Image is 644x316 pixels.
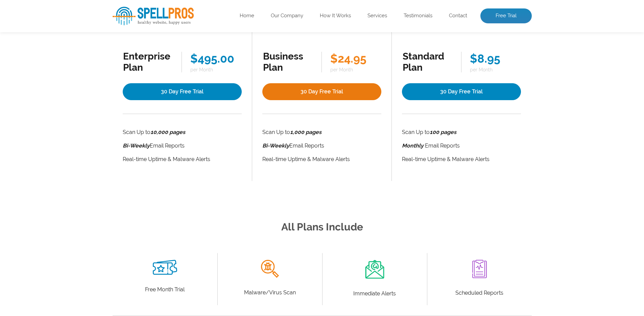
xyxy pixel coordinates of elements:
[262,128,381,137] li: Scan Up to
[402,83,521,100] a: 30 Day Free Trial
[150,129,185,135] strong: 10,000 pages
[402,141,521,151] li: Email Reports
[153,260,177,275] img: Free Month Trial
[330,52,381,65] div: $24.95
[223,288,317,297] p: Malware/Virus Scan
[367,13,387,19] a: Services
[328,289,422,298] p: Immediate Alerts
[190,52,241,65] div: $495.00
[261,260,279,278] img: Malware Virus Scan
[402,142,424,149] strong: Monthly
[262,141,381,151] li: Email Reports
[470,67,521,72] span: per Month
[262,83,381,100] a: 30 Day Free Trial
[472,260,487,278] img: Bi Weekly Reports
[240,13,254,19] a: Home
[404,13,432,19] a: Testimonials
[480,8,532,23] a: Free Trial
[113,7,194,25] img: SpellPros
[470,52,521,65] div: $8.95
[123,51,173,73] div: Enterprise Plan
[118,285,212,294] p: Free Month Trial
[290,129,321,135] strong: 1,000 pages
[262,155,381,164] li: Real-time Uptime & Malware Alerts
[113,218,532,236] h2: All Plans Include
[402,128,521,137] li: Scan Up to
[430,129,456,135] strong: 100 pages
[263,51,313,73] div: Business Plan
[123,155,242,164] li: Real-time Uptime & Malware Alerts
[330,67,381,72] span: per Month
[262,142,289,149] i: Bi-Weekly
[123,141,242,151] li: Email Reports
[365,260,384,279] img: Immediate Alerts
[403,51,453,73] div: Standard Plan
[123,83,242,100] a: 30 Day Free Trial
[271,13,303,19] a: Our Company
[320,13,351,19] a: How It Works
[123,142,150,149] i: Bi-Weekly
[402,155,521,164] li: Real-time Uptime & Malware Alerts
[190,67,241,72] span: per Month
[432,288,527,298] p: Scheduled Reports
[449,13,467,19] a: Contact
[123,128,242,137] li: Scan Up to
